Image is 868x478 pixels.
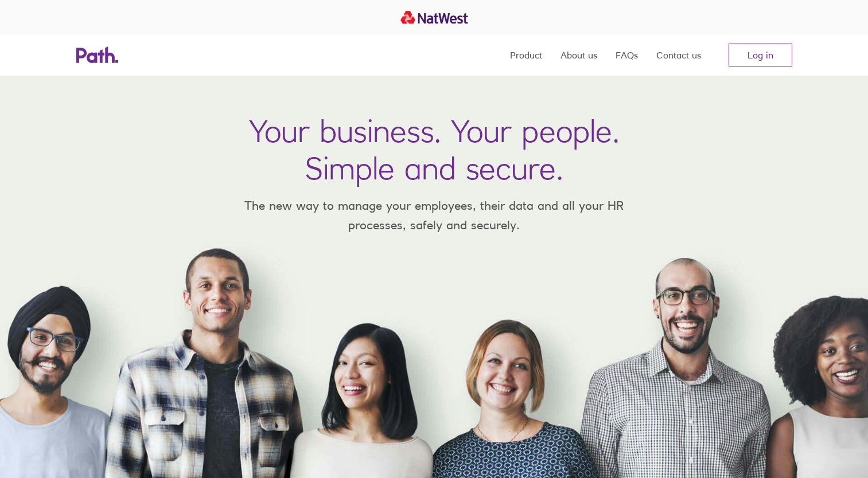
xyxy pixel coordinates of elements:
a: FAQs [616,34,638,76]
a: Contact us [656,34,701,76]
a: Product [510,34,542,76]
p: The new way to manage your employees, their data and all your HR processes, safely and securely. [228,196,641,234]
h1: Your business. Your people. Simple and secure. [249,112,620,187]
a: Log in [729,44,792,66]
a: About us [560,34,597,76]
